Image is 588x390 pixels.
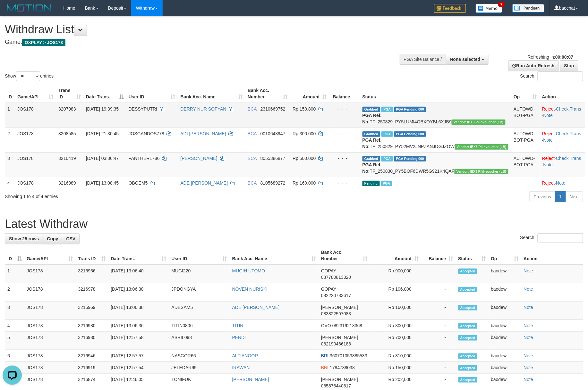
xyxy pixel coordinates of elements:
span: JOSGANDOS778 [129,131,164,136]
span: Rp 500.000 [293,156,316,161]
a: Next [566,191,583,202]
span: Copy 082220783617 to clipboard [321,293,351,298]
td: JOS178 [24,332,75,350]
span: BCA [248,180,257,186]
td: JOS178 [24,283,75,302]
div: - - - [332,106,357,112]
td: 1 [5,265,24,283]
th: Trans ID: activate to sort column ascending [75,246,108,265]
span: Marked by baodewi [381,107,393,112]
td: [DATE] 13:06:38 [108,302,169,320]
span: Copy 083822597083 to clipboard [321,311,351,316]
a: Note [524,268,533,273]
td: JOS178 [24,265,75,283]
a: Reject [542,180,555,186]
td: - [421,283,456,302]
span: OBOEM5 [129,180,148,186]
span: OXPLAY > JOS178 [22,39,65,46]
span: Copy 082319218368 to clipboard [332,323,362,328]
a: Note [524,286,533,292]
a: ADE [PERSON_NAME] [181,180,228,186]
td: AUTOWD-BOT-PGA [511,152,540,177]
td: 3216978 [75,283,108,302]
th: Bank Acc. Name: activate to sort column ascending [230,246,319,265]
a: Reject [542,106,555,112]
td: - [421,265,456,283]
span: 3207983 [58,106,76,112]
span: 3210419 [58,156,76,161]
td: Rp 700,000 [370,332,421,350]
button: Open LiveChat chat widget [3,3,22,22]
td: TF_250829_PY5LUMI4OBXOYBL6XJB9 [360,103,511,128]
td: · · [540,103,585,128]
a: PENDI [232,335,246,340]
input: Search: [538,233,583,243]
a: [PERSON_NAME] [181,156,217,161]
a: Note [543,137,553,143]
td: 3 [5,302,24,320]
span: Copy 360701053885533 to clipboard [330,353,367,358]
td: Rp 900,000 [370,265,421,283]
span: Copy 0010648947 to clipboard [260,131,285,136]
label: Search: [520,71,583,81]
a: Note [524,353,533,358]
th: ID: activate to sort column descending [5,246,24,265]
a: TITIN [232,323,243,328]
div: - - - [332,130,357,137]
td: JPDONGYA [169,283,230,302]
span: PGA Pending [394,107,426,112]
a: MUGIH UTOMO [232,268,265,273]
th: Status: activate to sort column ascending [456,246,489,265]
td: ASRIL098 [169,332,230,350]
span: Vendor URL: https://dashboard.q2checkout.com/secure [455,144,509,150]
th: Amount: activate to sort column ascending [370,246,421,265]
a: Run Auto-Refresh [508,60,559,71]
td: baodewi [489,302,521,320]
span: Copy 1784738038 to clipboard [330,365,355,370]
a: Note [524,377,533,382]
td: [DATE] 12:57:58 [108,332,169,350]
span: Accepted [458,335,478,341]
th: Game/API: activate to sort column ascending [15,85,56,103]
td: Rp 800,000 [370,320,421,332]
a: Check Trans [556,156,582,161]
td: TF_250830_PY5BOF6DWR5G921K4QAF [360,152,511,177]
strong: 00:00:07 [555,54,573,60]
span: [DATE] 13:08:45 [86,180,119,186]
img: panduan.png [512,4,544,12]
h1: Latest Withdraw [5,218,583,230]
td: AUTOWD-BOT-PGA [511,128,540,152]
input: Search: [538,71,583,81]
span: Copy 087780813320 to clipboard [321,275,351,280]
td: AUTOWD-BOT-PGA [511,103,540,128]
a: Note [556,180,566,186]
span: DESSYPUTRI [129,106,157,112]
a: NOVEN NURISKI [232,286,268,292]
td: [DATE] 13:06:36 [108,320,169,332]
b: PGA Ref. No: [362,113,382,124]
span: Accepted [458,269,478,274]
span: Rp 160.000 [293,180,316,186]
span: Copy 082190466188 to clipboard [321,341,351,346]
span: [PERSON_NAME] [321,305,358,310]
img: Button%20Memo.svg [476,4,503,13]
span: 3208585 [58,131,76,136]
span: BCA [248,106,257,112]
span: Marked by baohafiz [381,156,393,162]
span: Copy 2310669752 to clipboard [260,106,285,112]
td: [DATE] 13:06:38 [108,283,169,302]
span: PGA Pending [394,131,426,137]
td: [DATE] 12:57:54 [108,362,169,374]
span: GOPAY [321,268,336,273]
span: Accepted [458,287,478,292]
div: - - - [332,180,357,186]
span: Accepted [458,365,478,371]
label: Show entries [5,71,54,81]
th: Balance [329,85,360,103]
td: Rp 106,000 [370,283,421,302]
span: Copy 8105689272 to clipboard [260,180,285,186]
a: Check Trans [556,106,582,112]
div: Showing 1 to 4 of 4 entries [5,191,240,200]
span: Refreshing in: [528,54,573,60]
h4: Game: [5,39,386,46]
